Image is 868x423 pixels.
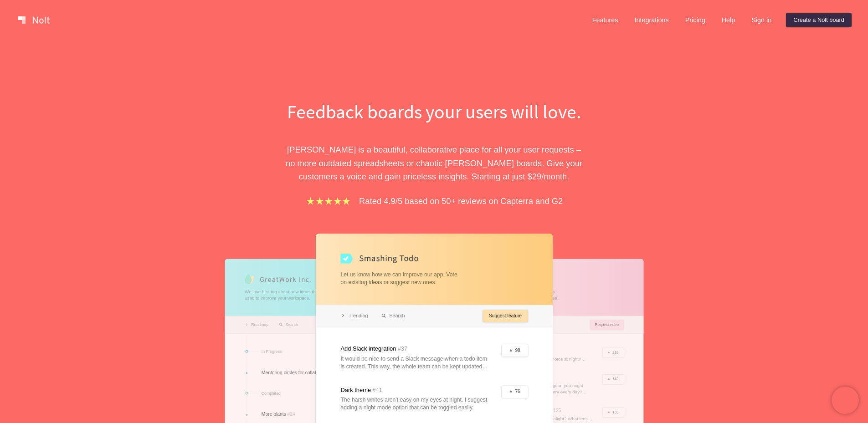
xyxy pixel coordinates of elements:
[786,13,852,27] a: Create a Nolt board
[277,143,591,183] p: [PERSON_NAME] is a beautiful, collaborative place for all your user requests – no more outdated s...
[585,13,626,27] a: Features
[714,13,743,27] a: Help
[832,387,859,414] iframe: Chatra live chat
[277,98,591,125] h1: Feedback boards your users will love.
[627,13,676,27] a: Integrations
[305,196,352,206] img: stars.b067e34983.png
[359,194,563,208] p: Rated 4.9/5 based on 50+ reviews on Capterra and G2
[744,13,779,27] a: Sign in
[678,13,713,27] a: Pricing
